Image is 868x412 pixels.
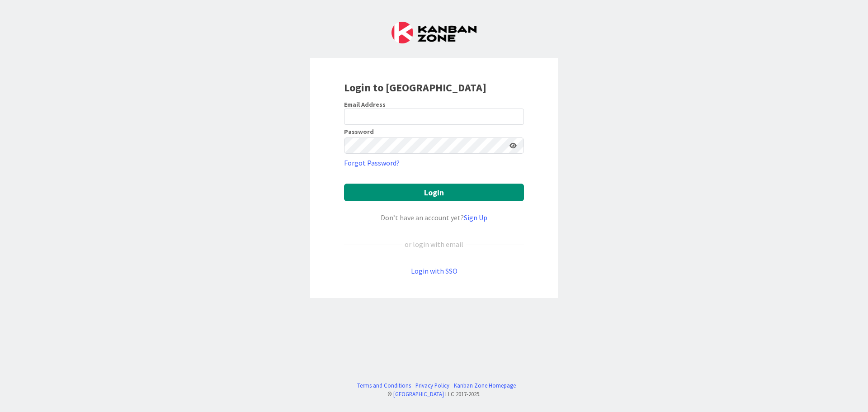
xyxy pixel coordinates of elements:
div: © LLC 2017- 2025 . [353,390,516,398]
a: [GEOGRAPHIC_DATA] [393,390,444,398]
img: Kanban Zone [392,22,476,43]
a: Sign Up [464,213,487,222]
div: or login with email [402,239,466,250]
b: Login to [GEOGRAPHIC_DATA] [344,81,486,95]
div: Don’t have an account yet? [344,212,524,223]
a: Kanban Zone Homepage [454,381,516,390]
button: Login [344,184,524,201]
label: Password [344,128,374,135]
a: Privacy Policy [415,381,449,390]
a: Terms and Conditions [357,381,411,390]
a: Forgot Password? [344,157,400,168]
a: Login with SSO [411,266,458,275]
label: Email Address [344,100,386,109]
